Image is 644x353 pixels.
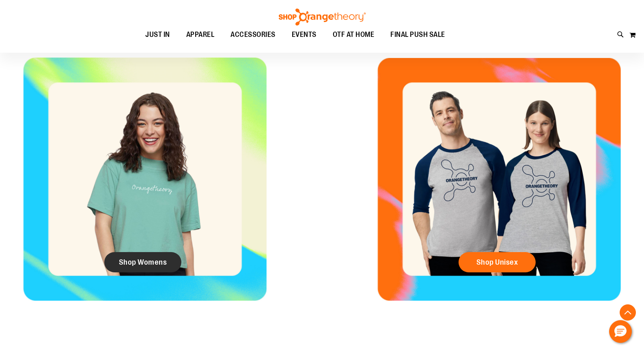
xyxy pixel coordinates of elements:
[284,26,325,44] a: EVENTS
[104,252,181,272] a: Shop Womens
[333,26,375,44] span: OTF AT HOME
[292,26,317,44] span: EVENTS
[137,26,178,44] a: JUST IN
[145,26,170,44] span: JUST IN
[382,26,453,44] a: FINAL PUSH SALE
[476,258,518,267] span: Shop Unisex
[609,320,632,343] button: Hello, have a question? Let’s chat.
[119,258,167,267] span: Shop Womens
[222,26,284,44] a: ACCESSORIES
[620,304,636,321] button: Back To Top
[186,26,215,44] span: APPAREL
[230,26,276,44] span: ACCESSORIES
[278,9,367,26] img: Shop Orangetheory
[390,26,445,44] span: FINAL PUSH SALE
[178,26,223,44] a: APPAREL
[459,252,536,272] a: Shop Unisex
[325,26,383,44] a: OTF AT HOME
